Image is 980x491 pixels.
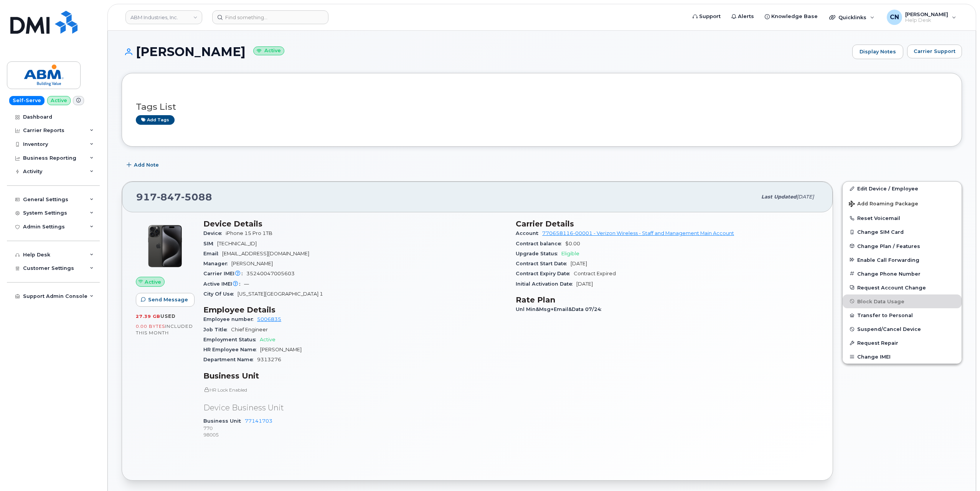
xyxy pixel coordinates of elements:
span: Chief Engineer [231,327,268,332]
span: City Of Use [203,291,238,297]
span: Device [203,230,226,236]
span: 9313276 [257,357,281,362]
span: Carrier Support [914,48,955,55]
button: Send Message [136,293,195,307]
span: Upgrade Status [516,251,561,256]
h3: Employee Details [203,305,506,314]
a: 770658116-00001 - Verizon Wireless - Staff and Management Main Account [542,230,734,236]
button: Change IMEI [843,350,962,364]
span: 847 [157,191,181,203]
span: Eligible [561,251,579,256]
h3: Rate Plan [516,295,819,304]
span: [US_STATE][GEOGRAPHIC_DATA] 1 [238,291,323,297]
h3: Device Details [203,219,506,228]
span: Account [516,230,542,236]
span: Manager [203,261,231,266]
button: Change Phone Number [843,267,962,281]
span: Active [260,337,276,342]
h3: Tags List [136,102,948,112]
h3: Carrier Details [516,219,819,228]
button: Suspend/Cancel Device [843,322,962,336]
span: Email [203,251,222,256]
p: 98005 [203,431,506,438]
span: [EMAIL_ADDRESS][DOMAIN_NAME] [222,251,309,256]
button: Block Data Usage [843,294,962,308]
img: iPhone_15_Pro_Black.png [142,223,188,269]
a: 5006835 [257,316,281,322]
span: Active [145,278,161,286]
a: 77141703 [245,418,272,424]
span: Carrier IMEI [203,271,246,276]
small: Active [253,46,284,55]
span: [DATE] [576,281,593,287]
span: Department Name [203,357,257,362]
a: Display Notes [852,45,903,59]
span: 917 [136,191,212,203]
span: Unl Min&Msg+Email&Data 07/24 [516,306,605,312]
span: Employee number [203,316,257,322]
span: Add Note [134,161,159,169]
span: Business Unit [203,418,245,424]
span: iPhone 15 Pro 1TB [226,230,272,236]
span: [PERSON_NAME] [231,261,273,266]
span: $0.00 [565,241,580,246]
span: [DATE] [571,261,587,266]
button: Reset Voicemail [843,211,962,225]
span: Contract balance [516,241,565,246]
span: Suspend/Cancel Device [857,326,921,332]
span: [TECHNICAL_ID] [217,241,257,246]
a: Edit Device / Employee [843,182,962,195]
button: Enable Call Forwarding [843,253,962,267]
span: used [160,313,176,319]
p: HR Lock Enabled [203,387,506,393]
span: Initial Activation Date [516,281,576,287]
button: Request Repair [843,336,962,350]
span: Employment Status [203,337,260,342]
span: Job Title [203,327,231,332]
button: Request Account Change [843,281,962,294]
button: Change SIM Card [843,225,962,239]
span: 27.39 GB [136,314,160,319]
span: HR Employee Name [203,347,260,352]
p: 770 [203,425,506,431]
span: 0.00 Bytes [136,324,165,329]
span: SIM [203,241,217,246]
span: Enable Call Forwarding [857,257,919,263]
h1: [PERSON_NAME] [122,45,848,58]
h3: Business Unit [203,371,506,380]
button: Add Roaming Package [843,195,962,211]
a: Add tags [136,115,175,125]
span: Contract Expiry Date [516,271,574,276]
button: Change Plan / Features [843,239,962,253]
span: 5088 [181,191,212,203]
button: Transfer to Personal [843,308,962,322]
span: 35240047005603 [246,271,295,276]
span: Active IMEI [203,281,244,287]
span: Send Message [148,296,188,303]
span: Contract Expired [574,271,616,276]
span: Add Roaming Package [849,201,918,208]
span: Contract Start Date [516,261,571,266]
span: Last updated [761,194,797,200]
span: [DATE] [797,194,814,200]
button: Carrier Support [907,45,962,58]
p: Device Business Unit [203,402,506,413]
span: — [244,281,249,287]
button: Add Note [122,158,165,172]
span: Change Plan / Features [857,243,920,249]
span: [PERSON_NAME] [260,347,302,352]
